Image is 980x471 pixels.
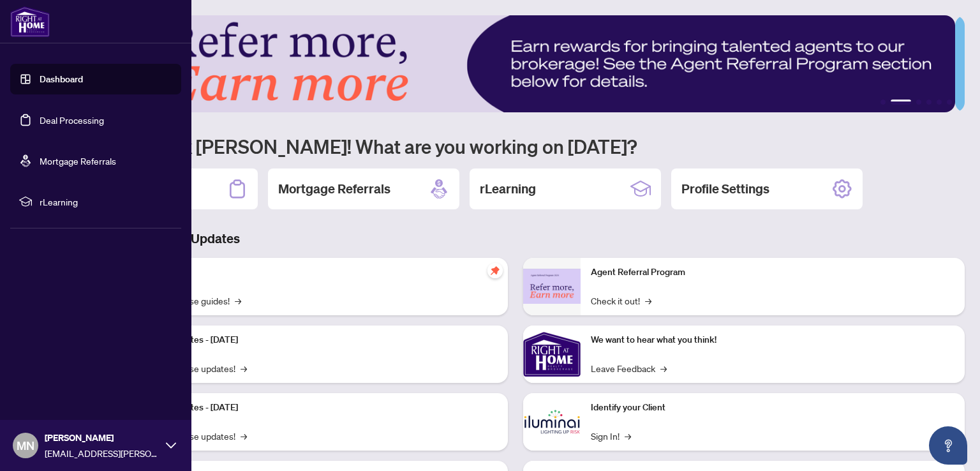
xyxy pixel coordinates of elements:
[926,100,932,105] button: 4
[45,431,160,445] span: [PERSON_NAME]
[591,361,667,375] a: Leave Feedback→
[40,73,83,85] a: Dashboard
[487,263,503,278] span: pushpin
[929,426,967,465] button: Open asap
[591,294,651,308] a: Check it out!→
[235,294,241,308] span: →
[916,100,921,105] button: 3
[660,361,667,375] span: →
[891,100,911,105] button: 2
[947,100,952,105] button: 6
[681,180,769,198] h2: Profile Settings
[10,6,50,37] img: logo
[134,333,498,347] p: Platform Updates - [DATE]
[40,155,116,167] a: Mortgage Referrals
[241,429,247,443] span: →
[523,269,581,304] img: Agent Referral Program
[880,100,886,105] button: 1
[134,265,498,280] p: Self-Help
[45,446,160,460] span: [EMAIL_ADDRESS][PERSON_NAME][DOMAIN_NAME]
[625,429,631,443] span: →
[591,333,954,347] p: We want to hear what you think!
[278,180,390,198] h2: Mortgage Referrals
[40,114,104,126] a: Deal Processing
[591,429,631,443] a: Sign In!→
[134,401,498,415] p: Platform Updates - [DATE]
[66,134,965,158] h1: Welcome back [PERSON_NAME]! What are you working on [DATE]?
[17,437,34,454] span: MN
[523,325,581,383] img: We want to hear what you think!
[241,361,247,375] span: →
[591,401,954,415] p: Identify your Client
[66,230,965,248] h3: Brokerage & Industry Updates
[523,393,581,451] img: Identify your Client
[66,15,955,112] img: Slide 1
[645,294,651,308] span: →
[591,265,954,280] p: Agent Referral Program
[937,100,942,105] button: 5
[40,195,172,209] span: rLearning
[480,180,536,198] h2: rLearning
